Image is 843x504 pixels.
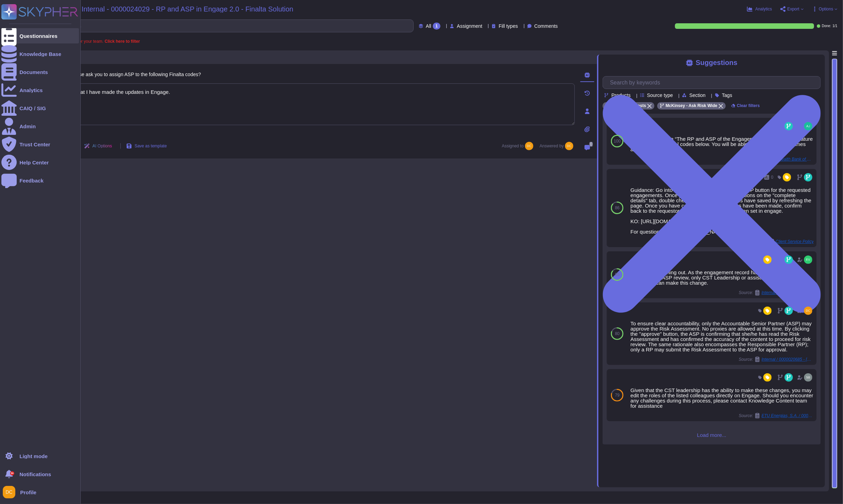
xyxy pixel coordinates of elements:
span: Assignment [457,24,482,29]
span: ETU Energias, S.A. / 0000021212 - Re: Time-sensitive: [PERSON_NAME], please follow up with ASP on... [762,414,814,418]
img: user [565,142,573,150]
span: Export [787,7,800,11]
a: Analytics [1,82,79,98]
span: Internal - 0000024029 - RP and ASP in Engage 2.0 - Finalta Solution [82,6,294,13]
div: Trust Center [19,142,50,147]
img: user [525,142,533,150]
span: 100 [614,139,621,143]
a: Knowledge Base [1,46,79,62]
span: Profile [20,490,37,495]
div: Questionnaires [19,33,57,39]
span: Assigned to [502,142,537,150]
span: Answered by [540,144,564,148]
b: Click here to filter [103,39,140,44]
span: Load more... [603,432,821,438]
img: user [804,373,812,382]
span: A question is assigned to you or your team. [24,39,140,43]
img: user [804,122,812,130]
img: user [804,255,812,264]
div: 1 [433,23,441,30]
a: Documents [1,64,79,80]
a: Trust Center [1,137,79,152]
img: user [804,307,812,315]
div: Feedback [19,178,43,183]
a: Admin [1,119,79,134]
span: Source: [739,357,814,362]
button: user [1,485,20,500]
a: Feedback [1,173,79,188]
span: Save as template [135,144,167,148]
span: 86 [615,206,620,210]
span: Options [819,7,833,11]
span: 80 [615,332,620,336]
div: Analytics [19,88,43,93]
span: 79 [615,393,620,397]
span: Fill types [499,24,518,29]
div: 9+ [10,471,14,475]
span: Notifications [19,472,51,477]
div: CAIQ / SIG [19,106,46,111]
span: Can I please ask you to assign ASP to the following Finalta codes? [57,72,201,77]
span: Done: [822,24,831,28]
span: AI Options [93,144,112,148]
span: 85 [615,273,620,277]
img: user [3,486,15,498]
textarea: I confirm that I have made the updates in Engage. [49,83,575,125]
span: Source: [739,413,814,418]
a: CAIQ / SIG [1,100,79,116]
button: Analytics [747,6,772,12]
div: To ensure clear accountability, only the Accountable Senior Partner (ASP) may approve the Risk As... [630,321,814,352]
div: Knowledge Base [19,51,61,57]
a: Questionnaires [1,28,79,43]
div: Admin [19,124,36,129]
div: Given that the CST leadership has the ability to make these changes, you may edit the roles of th... [630,388,814,408]
input: Search by keywords [606,76,820,89]
span: 0 [589,142,593,147]
div: Help Center [19,160,49,165]
span: Internal / 0000020685 - [PERSON_NAME], please review Risk Assessment for LPL 3rd Party Spend (524... [762,357,814,361]
a: Help Center [1,155,79,170]
span: Analytics [755,7,772,11]
div: Light mode [19,454,48,459]
button: Save as template [121,139,173,153]
div: Documents [19,70,48,75]
input: Search by keywords [27,20,413,32]
span: Comments [534,24,558,29]
span: 1 / 1 [833,24,837,28]
span: All [426,24,431,29]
